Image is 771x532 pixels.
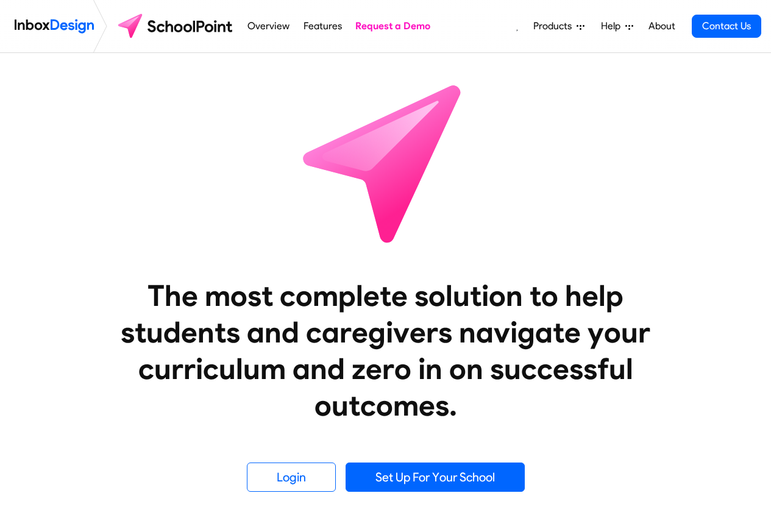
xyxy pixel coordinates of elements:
[346,463,525,492] a: Set Up For Your School
[96,277,675,424] heading: The most complete solution to help students and caregivers navigate your curriculum and zero in o...
[112,12,241,41] img: schoolpoint logo
[244,14,293,38] a: Overview
[596,14,638,38] a: Help
[645,14,678,38] a: About
[276,53,496,272] img: icon_schoolpoint.svg
[692,15,761,38] a: Contact Us
[528,14,589,38] a: Products
[352,14,434,38] a: Request a Demo
[533,19,577,34] span: Products
[601,19,625,34] span: Help
[300,14,345,38] a: Features
[247,463,336,492] a: Login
